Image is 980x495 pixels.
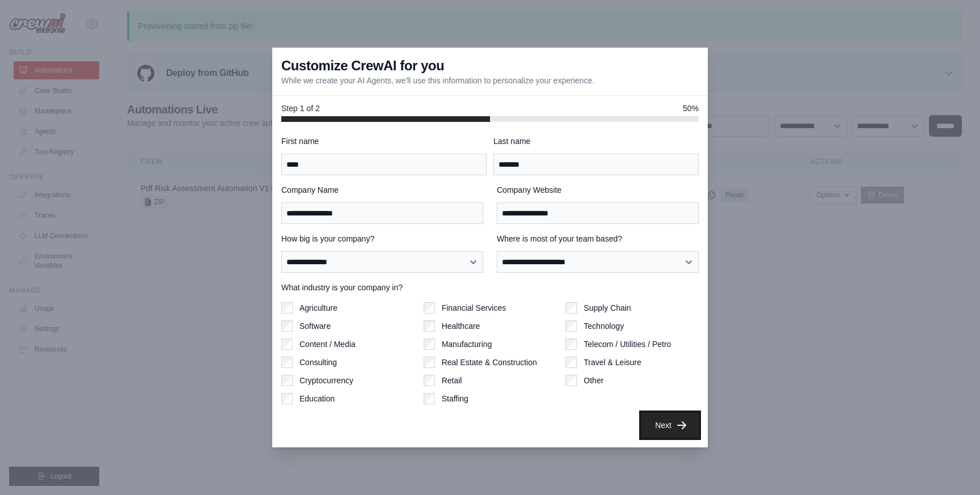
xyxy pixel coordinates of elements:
[497,184,699,196] label: Company Website
[442,393,468,404] label: Staffing
[281,57,444,75] h3: Customize CrewAI for you
[299,320,331,332] label: Software
[683,103,699,114] span: 50%
[281,184,483,196] label: Company Name
[442,339,492,350] label: Manufacturing
[497,233,699,244] label: Where is most of your team based?
[493,136,699,147] label: Last name
[641,413,699,438] button: Next
[299,393,335,404] label: Education
[442,375,462,386] label: Retail
[299,339,356,350] label: Content / Media
[584,302,631,314] label: Supply Chain
[584,320,624,332] label: Technology
[281,75,594,86] p: While we create your AI Agents, we'll use this information to personalize your experience.
[584,339,671,350] label: Telecom / Utilities / Petro
[584,375,603,386] label: Other
[281,103,320,114] span: Step 1 of 2
[442,320,480,332] label: Healthcare
[299,357,337,368] label: Consulting
[299,375,353,386] label: Cryptocurrency
[442,357,537,368] label: Real Estate & Construction
[299,302,337,314] label: Agriculture
[281,233,483,244] label: How big is your company?
[584,357,641,368] label: Travel & Leisure
[442,302,506,314] label: Financial Services
[281,136,487,147] label: First name
[281,282,699,293] label: What industry is your company in?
